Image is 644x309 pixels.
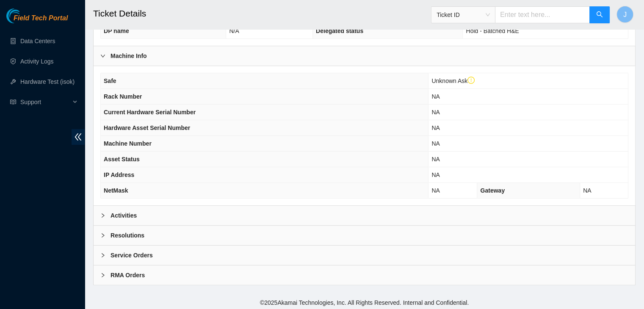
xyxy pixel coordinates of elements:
[100,253,105,258] span: right
[104,187,128,194] span: NetMask
[431,156,439,163] span: NA
[229,28,239,34] span: N/A
[431,187,439,194] span: NA
[480,187,505,194] span: Gateway
[104,171,134,178] span: IP Address
[100,53,105,58] span: right
[104,156,140,163] span: Asset Status
[104,93,142,100] span: Rack Number
[437,8,490,21] span: Ticket ID
[589,6,610,23] button: search
[94,265,635,285] div: RMA Orders
[616,6,633,23] button: J
[94,206,635,225] div: Activities
[94,226,635,245] div: Resolutions
[104,28,129,34] span: DP name
[100,233,105,238] span: right
[111,231,144,240] b: Resolutions
[20,94,70,110] span: Support
[100,213,105,218] span: right
[20,78,75,85] a: Hardware Test (isok)
[431,140,439,147] span: NA
[111,211,137,220] b: Activities
[10,99,16,105] span: read
[104,140,152,147] span: Machine Number
[111,270,145,280] b: RMA Orders
[431,77,475,84] span: Unknown Ask
[431,93,439,100] span: NA
[100,273,105,278] span: right
[466,28,519,34] span: Hold - Batched H&E
[623,9,627,20] span: J
[104,77,116,84] span: Safe
[20,58,54,65] a: Activity Logs
[431,109,439,116] span: NA
[316,28,363,34] span: Delegated status
[467,77,475,84] span: exclamation-circle
[20,38,55,44] a: Data Centers
[104,124,190,131] span: Hardware Asset Serial Number
[111,251,153,260] b: Service Orders
[72,129,85,145] span: double-left
[6,15,68,26] a: Akamai TechnologiesField Tech Portal
[583,187,591,194] span: NA
[94,246,635,265] div: Service Orders
[111,51,147,61] b: Machine Info
[94,46,635,66] div: Machine Info
[6,8,43,23] img: Akamai Technologies
[104,109,196,116] span: Current Hardware Serial Number
[431,171,439,178] span: NA
[14,14,68,22] span: Field Tech Portal
[596,11,603,19] span: search
[431,124,439,131] span: NA
[495,6,590,23] input: Enter text here...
